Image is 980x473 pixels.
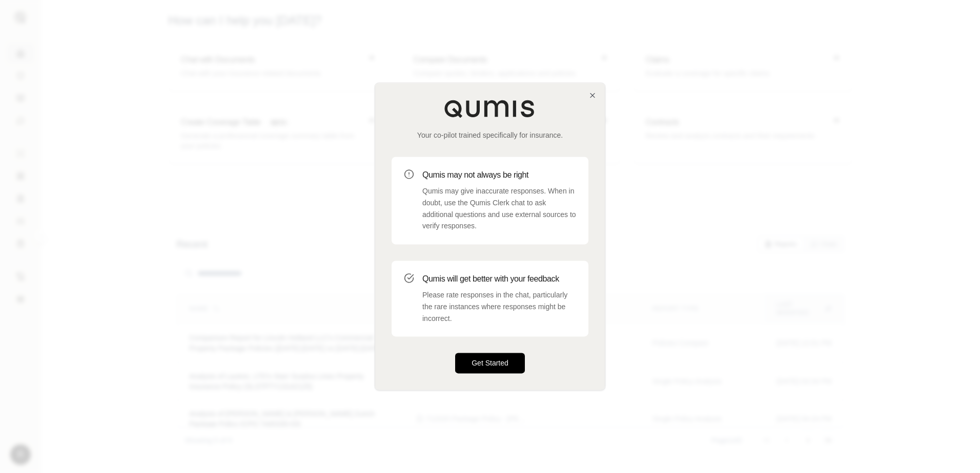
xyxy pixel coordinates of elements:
[455,353,525,374] button: Get Started
[422,185,576,232] p: Qumis may give inaccurate responses. When in doubt, use the Qumis Clerk chat to ask additional qu...
[422,273,576,285] h3: Qumis will get better with your feedback
[422,169,576,181] h3: Qumis may not always be right
[444,99,536,118] img: Qumis Logo
[392,130,588,140] p: Your co-pilot trained specifically for insurance.
[422,289,576,324] p: Please rate responses in the chat, particularly the rare instances where responses might be incor...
